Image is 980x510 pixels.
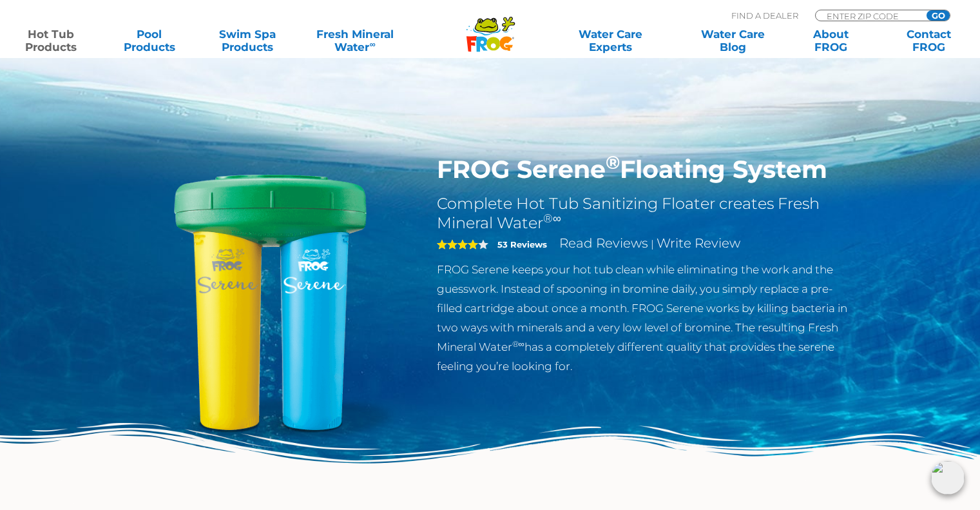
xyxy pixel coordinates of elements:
a: Hot TubProducts [13,28,89,54]
a: Water CareBlog [695,28,771,54]
h1: FROG Serene Floating System [437,155,858,184]
a: Fresh MineralWater∞ [307,28,403,54]
img: openIcon [931,461,965,495]
sup: ® [606,151,620,173]
sup: ®∞ [543,211,561,226]
sup: ∞ [369,39,375,49]
a: ContactFROG [891,28,967,54]
img: hot-tub-product-serene-floater.png [123,155,418,450]
input: Zip Code Form [825,10,912,21]
span: 4 [437,239,478,250]
a: Swim SpaProducts [209,28,285,54]
a: AboutFROG [793,28,869,54]
span: | [651,238,654,250]
h2: Complete Hot Tub Sanitizing Floater creates Fresh Mineral Water [437,194,858,233]
a: Write Review [657,235,740,251]
strong: 53 Reviews [497,239,547,250]
sup: ®∞ [512,339,524,349]
a: PoolProducts [111,28,187,54]
p: Find A Dealer [731,10,798,21]
input: GO [927,10,950,21]
p: FROG Serene keeps your hot tub clean while eliminating the work and the guesswork. Instead of spo... [437,260,858,376]
a: Water CareExperts [548,28,673,54]
a: Read Reviews [559,235,648,251]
